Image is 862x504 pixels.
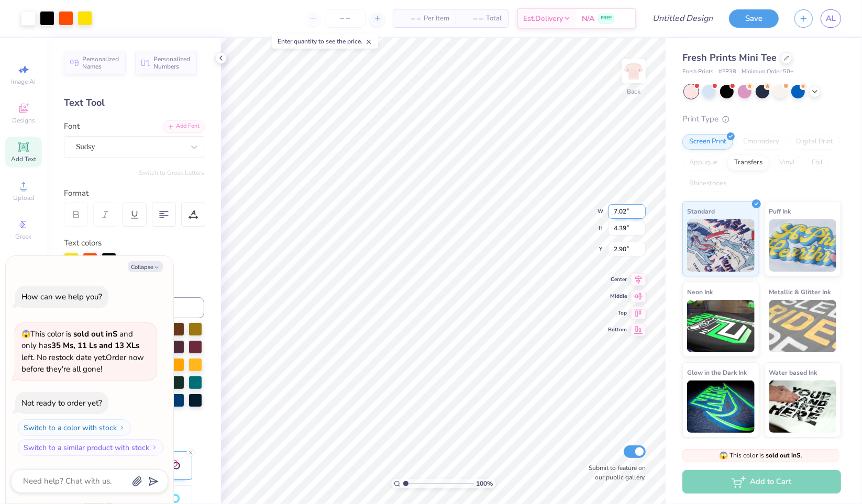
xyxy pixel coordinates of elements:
div: Text Tool [64,96,204,110]
span: This color is and only has left . No restock date yet. Order now before they're all gone! [21,329,144,375]
span: Water based Ink [769,367,817,378]
span: Puff Ink [769,206,791,217]
div: Back [627,87,640,96]
img: Standard [687,219,755,272]
div: Print Type [682,113,841,125]
div: Format [64,187,205,199]
input: Untitled Design [644,8,721,29]
div: Not ready to order yet? [21,398,102,408]
label: Font [64,120,80,132]
img: Back [623,61,644,82]
span: Center [608,276,627,283]
div: Enter quantity to see the price. [272,34,378,49]
span: Greek [16,232,32,241]
img: Switch to a similar product with stock [151,444,158,451]
button: Switch to a color with stock [18,419,131,436]
div: How can we help you? [21,292,102,302]
strong: 35 Ms, 11 Ls and 13 XLs [51,340,139,351]
img: Switch to a color with stock [119,424,125,431]
span: 😱 [720,451,728,461]
span: Top [608,309,627,317]
span: This color is . [720,451,803,460]
span: Total [486,13,502,24]
button: Switch to Greek Letters [139,169,204,177]
span: Middle [608,293,627,300]
span: Upload [13,194,34,202]
input: – – [325,9,366,28]
strong: sold out in S [73,329,117,339]
img: Neon Ink [687,300,755,352]
div: Vinyl [772,155,802,171]
button: Collapse [128,261,163,272]
img: Puff Ink [769,219,837,272]
span: Glow in the Dark Ink [687,367,747,378]
span: Per Item [424,13,449,24]
span: Neon Ink [687,286,713,297]
span: Est. Delivery [523,13,563,24]
label: Submit to feature on our public gallery. [583,463,646,482]
span: Fresh Prints [682,68,713,76]
span: Metallic & Glitter Ink [769,286,831,297]
div: Screen Print [682,134,733,150]
span: Add Text [11,155,36,163]
div: Add Font [163,120,204,132]
img: Water based Ink [769,380,837,433]
div: Transfers [727,155,769,171]
span: AL [826,13,836,25]
span: – – [462,13,483,24]
span: Fresh Prints Mini Tee [682,51,777,64]
div: Digital Print [789,134,840,150]
span: N/A [582,13,594,24]
div: Applique [682,155,724,171]
label: Text colors [64,237,102,249]
span: Personalized Names [82,55,119,70]
span: Bottom [608,326,627,333]
span: Personalized Numbers [153,55,191,70]
div: Embroidery [736,134,786,150]
img: Glow in the Dark Ink [687,380,755,433]
span: Standard [687,206,715,217]
img: Metallic & Glitter Ink [769,300,837,352]
span: – – [400,13,421,24]
span: Minimum Order: 50 + [742,68,794,76]
span: # FP38 [719,68,736,76]
span: Image AI [12,77,36,86]
button: Save [729,9,779,28]
span: 100 % [477,479,493,488]
span: 😱 [21,329,30,339]
span: Designs [12,116,35,125]
a: AL [821,9,841,28]
strong: sold out in S [766,451,801,460]
div: Foil [805,155,830,171]
div: Rhinestones [682,176,733,192]
span: FREE [601,15,612,22]
button: Switch to a similar product with stock [18,439,163,456]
